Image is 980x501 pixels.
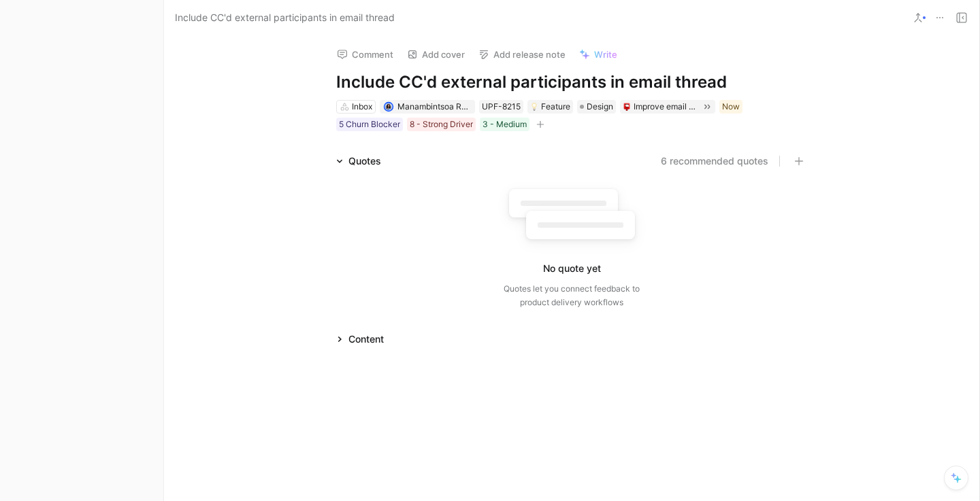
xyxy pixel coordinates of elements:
button: Write [573,45,623,64]
span: Manambintsoa RABETRANO [397,101,506,111]
span: Include CC'd external participants in email thread [175,10,395,26]
h1: Include CC'd external participants in email thread [336,71,807,93]
div: Inbox [352,100,372,114]
div: No quote yet [543,260,601,277]
div: Content [348,331,384,347]
button: 6 recommended quotes [661,153,768,169]
img: 📮 [623,103,631,111]
img: 💡 [530,103,538,111]
img: avatar [385,103,392,110]
span: Design [587,100,613,114]
div: UPF-8215 [482,100,521,114]
div: 5 Churn Blocker [339,118,400,131]
div: 8 - Strong Driver [410,118,473,131]
div: Improve email cc in copy management [634,100,698,114]
div: Quotes [348,153,381,169]
div: Quotes let you connect feedback to product delivery workflows [504,282,640,309]
div: Feature [530,100,570,114]
div: 3 - Medium [483,118,527,131]
button: Comment [331,45,399,64]
div: 💡Feature [527,100,573,114]
div: Now [722,100,740,114]
span: Write [594,48,617,61]
div: Content [331,331,389,347]
div: Quotes [331,153,387,169]
button: Add release note [472,45,572,64]
button: Add cover [401,45,471,64]
div: Design [577,100,616,114]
